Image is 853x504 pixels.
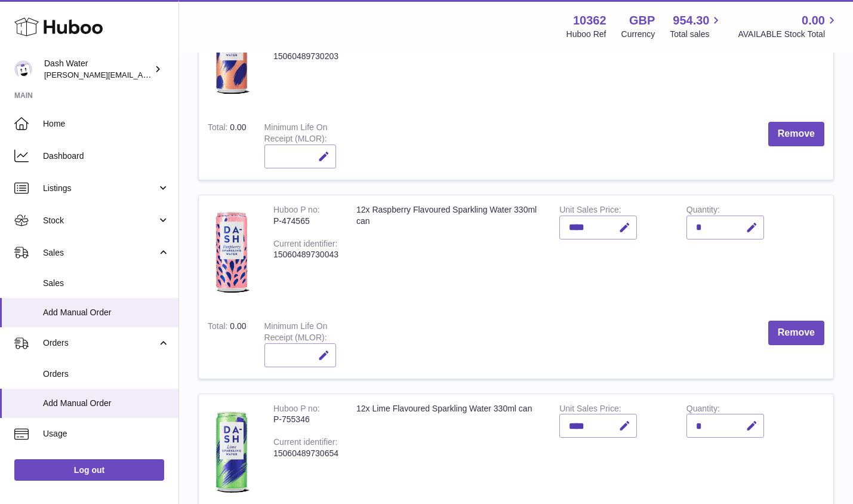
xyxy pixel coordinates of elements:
[230,321,246,331] span: 0.00
[559,205,621,217] label: Unit Sales Price
[43,307,170,318] span: Add Manual Order
[802,13,825,29] span: 0.00
[670,13,723,40] a: 954.30 Total sales
[43,215,157,226] span: Stock
[347,195,550,312] td: 12x Raspberry Flavoured Sparkling Water 330ml can
[768,321,824,345] button: Remove
[673,13,709,29] span: 954.30
[273,437,337,450] div: Current identifier
[208,204,255,300] img: 12x Raspberry Flavoured Sparkling Water 330ml can
[686,404,720,416] label: Quantity
[208,403,255,499] img: 12x Lime Flavoured Sparkling Water 330ml can
[44,70,239,79] span: [PERSON_NAME][EMAIL_ADDRESS][DOMAIN_NAME]
[273,205,320,217] div: Huboo P no
[43,337,157,349] span: Orders
[208,321,230,334] label: Total
[273,249,338,260] div: 15060489730043
[738,13,839,40] a: 0.00 AVAILABLE Stock Total
[273,448,338,459] div: 15060489730654
[273,414,338,425] div: P-755346
[43,183,157,194] span: Listings
[738,29,839,40] span: AVAILABLE Stock Total
[264,321,328,345] label: Minimum Life On Receipt (MLOR)
[686,205,720,217] label: Quantity
[273,404,320,416] div: Huboo P no
[14,459,164,481] a: Log out
[14,60,32,78] img: james@dash-water.com
[670,29,723,40] span: Total sales
[559,404,621,416] label: Unit Sales Price
[273,239,337,251] div: Current identifier
[573,13,606,29] strong: 10362
[43,398,170,409] span: Add Manual Order
[208,5,255,101] img: 12x Peach Flavoured Sparkling Water 330ml can
[43,247,157,259] span: Sales
[264,122,328,146] label: Minimum Life On Receipt (MLOR)
[43,150,170,162] span: Dashboard
[566,29,606,40] div: Huboo Ref
[43,278,170,289] span: Sales
[208,122,230,135] label: Total
[43,428,170,440] span: Usage
[629,13,655,29] strong: GBP
[43,118,170,130] span: Home
[273,216,338,227] div: P-474565
[230,122,246,132] span: 0.00
[44,58,152,81] div: Dash Water
[621,29,655,40] div: Currency
[43,368,170,380] span: Orders
[768,122,824,146] button: Remove
[273,51,338,62] div: 15060489730203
